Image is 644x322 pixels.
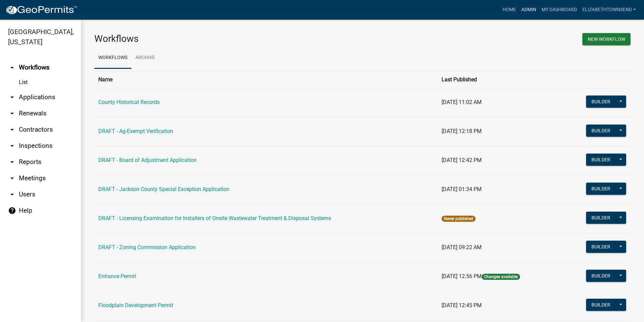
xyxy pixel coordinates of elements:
[8,207,16,215] i: help
[438,71,561,88] th: Last Published
[98,128,173,134] a: DRAFT - Ag-Exempt Verification
[131,47,159,69] a: Archive
[94,47,131,69] a: Workflows
[98,302,173,308] a: Floodplain Development Permit
[582,33,631,45] button: New Workflow
[442,157,482,163] span: [DATE] 12:42 PM
[442,273,482,279] span: [DATE] 12:56 PM
[98,186,229,192] a: DRAFT - Jackson County Special Exception Application
[94,71,438,88] th: Name
[98,157,197,163] a: DRAFT - Board of Adjustment Application
[539,3,580,16] a: My Dashboard
[98,215,331,221] a: DRAFT - Licensing Examination for Installers of Onsite Wastewater Treatment & Disposal Systems
[98,273,136,279] a: Entrance Permit
[8,63,16,72] i: arrow_drop_up
[8,158,16,166] i: arrow_drop_down
[586,270,616,282] button: Builder
[442,216,476,222] span: Never published
[586,154,616,166] button: Builder
[519,3,539,16] a: Admin
[586,299,616,311] button: Builder
[98,99,160,105] a: County Historical Records
[586,183,616,195] button: Builder
[482,274,520,280] span: Changes available
[586,212,616,224] button: Builder
[8,109,16,117] i: arrow_drop_down
[586,96,616,108] button: Builder
[586,125,616,137] button: Builder
[8,190,16,198] i: arrow_drop_down
[8,93,16,101] i: arrow_drop_down
[500,3,519,16] a: Home
[98,244,196,250] a: DRAFT - Zoning Commission Application
[442,244,482,250] span: [DATE] 09:22 AM
[8,142,16,150] i: arrow_drop_down
[442,128,482,134] span: [DATE] 12:18 PM
[8,174,16,182] i: arrow_drop_down
[442,186,482,192] span: [DATE] 01:34 PM
[442,302,482,308] span: [DATE] 12:45 PM
[94,33,357,45] h3: Workflows
[442,99,482,105] span: [DATE] 11:02 AM
[8,126,16,134] i: arrow_drop_down
[580,3,639,16] a: ElizabethTownsend
[586,241,616,253] button: Builder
